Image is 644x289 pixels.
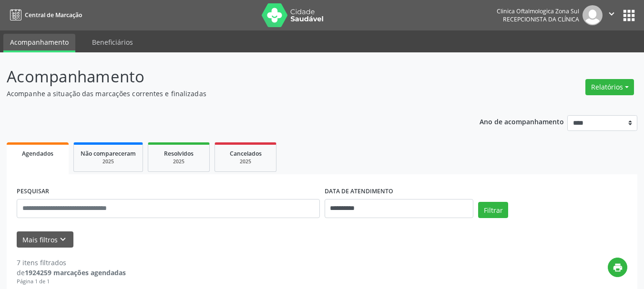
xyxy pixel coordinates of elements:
button: Mais filtroskeyboard_arrow_down [17,231,73,248]
span: Agendados [22,149,53,158]
button: apps [621,7,637,24]
p: Ano de acompanhamento [480,115,564,127]
span: Recepcionista da clínica [503,15,579,23]
a: Central de Marcação [7,7,82,23]
button: Filtrar [478,202,508,218]
p: Acompanhe a situação das marcações correntes e finalizadas [7,89,448,99]
button: Relatórios [585,79,634,95]
a: Acompanhamento [3,34,75,52]
span: Não compareceram [81,149,136,158]
i: keyboard_arrow_down [58,234,68,245]
div: 2025 [155,158,203,165]
i:  [606,9,617,19]
p: Acompanhamento [7,65,448,89]
span: Central de Marcação [25,11,82,19]
strong: 1924259 marcações agendadas [25,268,126,277]
div: 2025 [81,158,136,165]
img: img [583,5,603,25]
div: Clinica Oftalmologica Zona Sul [497,7,579,15]
div: 7 itens filtrados [17,258,126,268]
button:  [603,5,621,25]
i: print [613,262,623,273]
label: PESQUISAR [17,184,49,199]
button: print [608,258,627,277]
span: Resolvidos [164,149,194,158]
div: 2025 [222,158,269,165]
span: Cancelados [230,149,262,158]
label: DATA DE ATENDIMENTO [325,184,393,199]
div: de [17,268,126,278]
a: Beneficiários [85,34,140,50]
div: Página 1 de 1 [17,278,126,286]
